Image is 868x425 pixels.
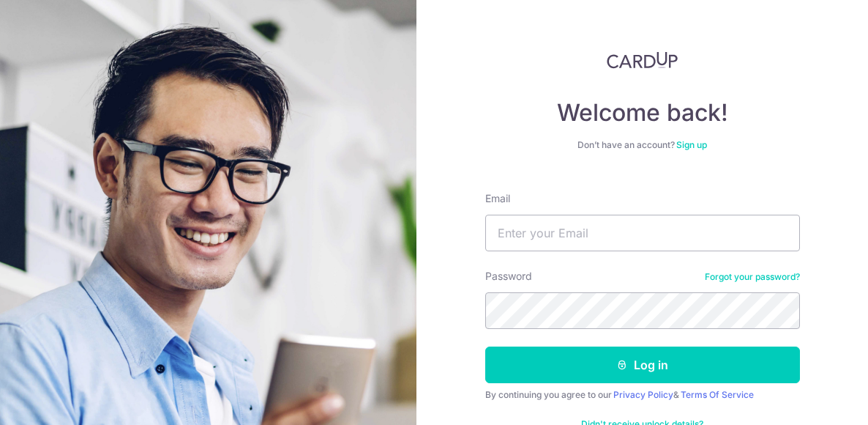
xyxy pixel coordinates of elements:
[485,98,800,127] h4: Welcome back!
[613,389,673,400] a: Privacy Policy
[485,347,800,383] button: Log in
[681,389,754,400] a: Terms Of Service
[485,269,532,284] label: Password
[485,215,800,251] input: Enter your Email
[485,191,510,206] label: Email
[485,389,800,401] div: By continuing you agree to our &
[607,51,678,69] img: CardUp Logo
[676,139,707,150] a: Sign up
[485,139,800,151] div: Don’t have an account?
[705,271,800,283] a: Forgot your password?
